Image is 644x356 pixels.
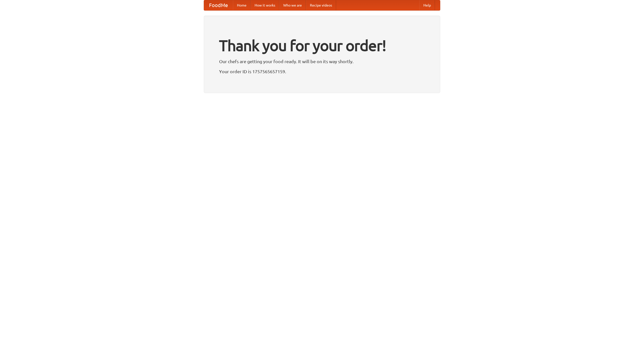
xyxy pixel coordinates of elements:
a: FoodMe [204,0,233,10]
p: Your order ID is 1757565657159. [219,68,425,75]
a: How it works [251,0,279,10]
a: Home [233,0,251,10]
a: Who we are [279,0,306,10]
h1: Thank you for your order! [219,33,425,58]
a: Help [419,0,435,10]
p: Our chefs are getting your food ready. It will be on its way shortly. [219,58,425,65]
a: Recipe videos [306,0,336,10]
